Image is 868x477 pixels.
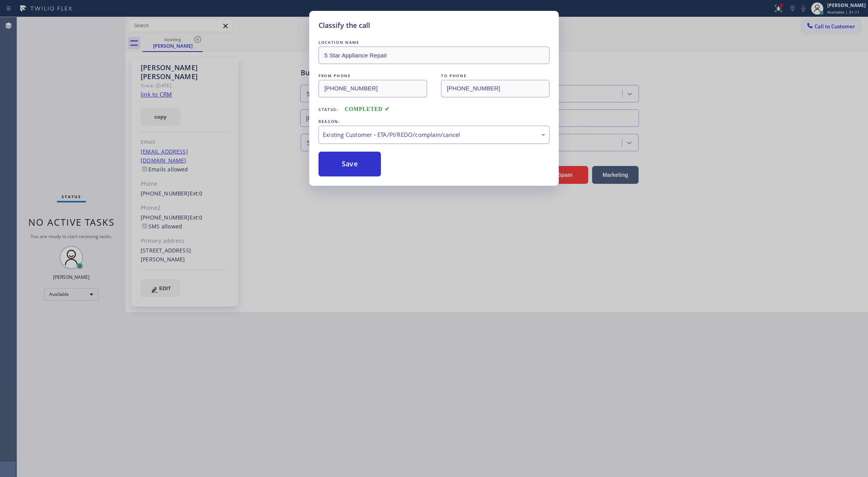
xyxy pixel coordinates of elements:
input: From phone [319,80,427,97]
div: FROM PHONE [319,72,427,80]
div: TO PHONE [441,72,549,80]
div: REASON: [319,118,549,126]
h5: Classify the call [319,20,370,31]
span: Status: [319,107,339,112]
div: Existing Customer - ETA/PI/REDO/complain/cancel [323,130,545,139]
div: LOCATION NAME [319,38,549,47]
button: Save [319,152,381,176]
span: COMPLETED [345,106,390,112]
input: To phone [441,80,549,97]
